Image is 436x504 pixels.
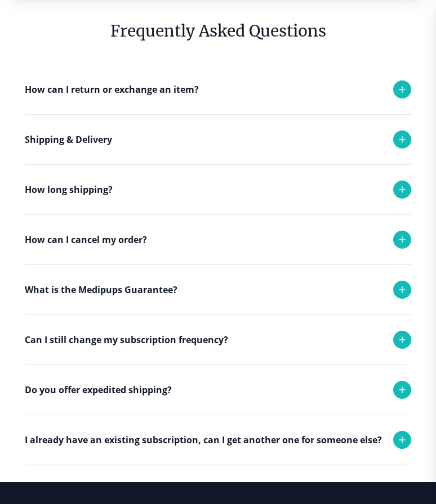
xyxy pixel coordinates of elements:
p: Can I still change my subscription frequency? [25,333,228,346]
p: Shipping & Delivery [25,133,112,146]
h6: Frequently Asked Questions [25,20,411,42]
p: I already have an existing subscription, can I get another one for someone else? [25,433,382,447]
p: What is the Medipups Guarantee? [25,283,177,296]
p: How can I cancel my order? [25,233,147,246]
p: How long shipping? [25,183,113,196]
div: Yes you can. Simply reach out to support and we will adjust your monthly deliveries! [25,364,363,408]
div: Each order takes 1-2 business days to be delivered. [25,214,363,258]
p: Do you offer expedited shipping? [25,383,172,397]
div: If you received the wrong product or your product was damaged in transit, we will replace it with... [25,314,363,381]
div: Any refund request and cancellation are subject to approval and turn around time is 24-48 hours. ... [25,264,363,343]
div: Yes we do! Please reach out to support and we will try to accommodate any request. [25,415,363,458]
p: How can I return or exchange an item? [25,83,199,96]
